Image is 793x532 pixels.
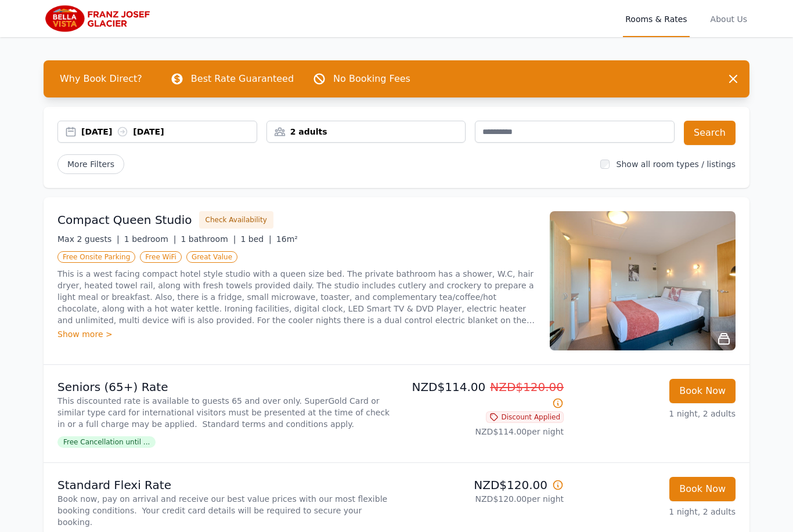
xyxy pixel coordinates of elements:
[401,379,564,411] p: NZD$114.00
[401,477,564,493] p: NZD$120.00
[333,72,410,86] p: No Booking Fees
[191,72,294,86] p: Best Rate Guaranteed
[57,436,156,448] span: Free Cancellation until ...
[199,211,273,229] button: Check Availability
[57,154,124,174] span: More Filters
[81,126,257,137] div: [DATE] [DATE]
[44,5,155,32] img: Bella Vista Franz Josef Glacier
[401,493,564,505] p: NZD$120.00 per night
[181,234,236,244] span: 1 bathroom |
[57,379,392,395] p: Seniors (65+) Rate
[57,328,536,340] div: Show more >
[57,477,392,493] p: Standard Flexi Rate
[573,408,736,419] p: 1 night, 2 adults
[617,160,736,169] label: Show all room types / listings
[276,234,298,244] span: 16m²
[57,493,392,528] p: Book now, pay on arrival and receive our best value prices with our most flexible booking conditi...
[57,212,192,228] h3: Compact Queen Studio
[186,251,237,263] span: Great Value
[240,234,271,244] span: 1 bed |
[140,251,182,263] span: Free WiFi
[267,126,466,137] div: 2 adults
[401,426,564,437] p: NZD$114.00 per night
[57,395,392,430] p: This discounted rate is available to guests 65 and over only. SuperGold Card or similar type card...
[490,380,564,394] span: NZD$120.00
[669,379,736,403] button: Book Now
[486,411,564,423] span: Discount Applied
[51,67,152,91] span: Why Book Direct?
[57,251,135,263] span: Free Onsite Parking
[57,268,536,326] p: This is a west facing compact hotel style studio with a queen size bed. The private bathroom has ...
[57,234,120,244] span: Max 2 guests |
[684,121,736,145] button: Search
[124,234,176,244] span: 1 bedroom |
[573,506,736,517] p: 1 night, 2 adults
[669,477,736,501] button: Book Now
